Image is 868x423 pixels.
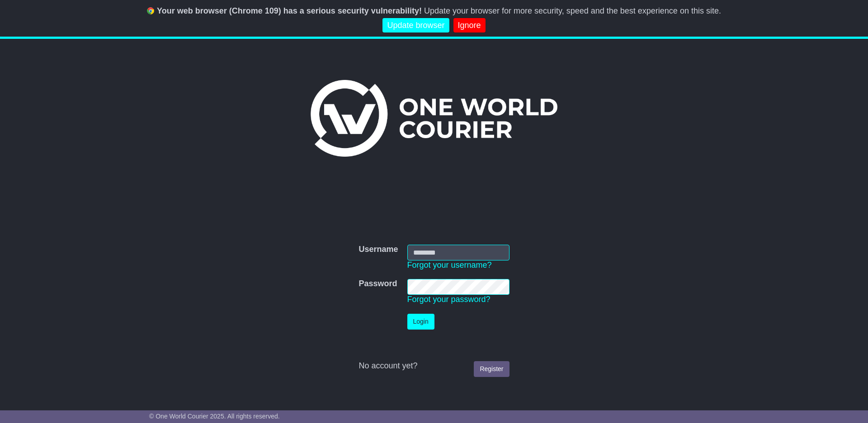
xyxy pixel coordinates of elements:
[407,314,434,330] button: Login
[311,80,557,157] img: One World
[149,413,280,420] span: © One World Courier 2025. All rights reserved.
[359,361,509,371] div: No account yet?
[157,6,422,15] b: Your web browser (Chrome 109) has a serious security vulnerability!
[382,18,449,33] a: Update browser
[453,18,486,33] a: Ignore
[359,279,397,289] label: Password
[407,260,492,270] a: Forgot your username?
[359,245,398,255] label: Username
[474,361,509,377] a: Register
[407,295,491,304] a: Forgot your password?
[424,6,721,15] span: Update your browser for more security, speed and the best experience on this site.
